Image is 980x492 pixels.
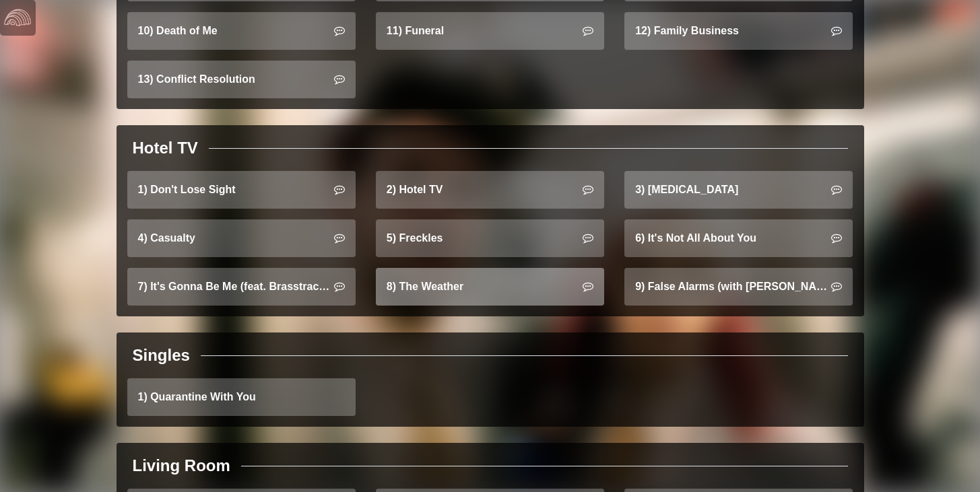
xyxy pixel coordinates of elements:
div: Hotel TV [133,136,198,160]
a: 4) Casualty [127,219,356,257]
a: 12) Family Business [624,12,853,50]
div: Living Room [133,454,230,478]
div: Singles [133,343,190,367]
a: 6) It's Not All About You [624,219,853,257]
img: logo-white-4c48a5e4bebecaebe01ca5a9d34031cfd3d4ef9ae749242e8c4bf12ef99f53e8.png [4,4,31,31]
a: 13) Conflict Resolution [127,61,356,98]
a: 3) [MEDICAL_DATA] [624,171,853,209]
a: 2) Hotel TV [376,171,604,209]
a: 11) Funeral [376,12,604,50]
a: 5) Freckles [376,219,604,257]
a: 8) The Weather [376,268,604,306]
a: 1) Don't Lose Sight [127,171,356,209]
a: 1) Quarantine With You [127,378,356,416]
a: 10) Death of Me [127,12,356,50]
a: 7) It's Gonna Be Me (feat. Brasstracks) [127,268,356,306]
a: 9) False Alarms (with [PERSON_NAME]) [624,268,853,306]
